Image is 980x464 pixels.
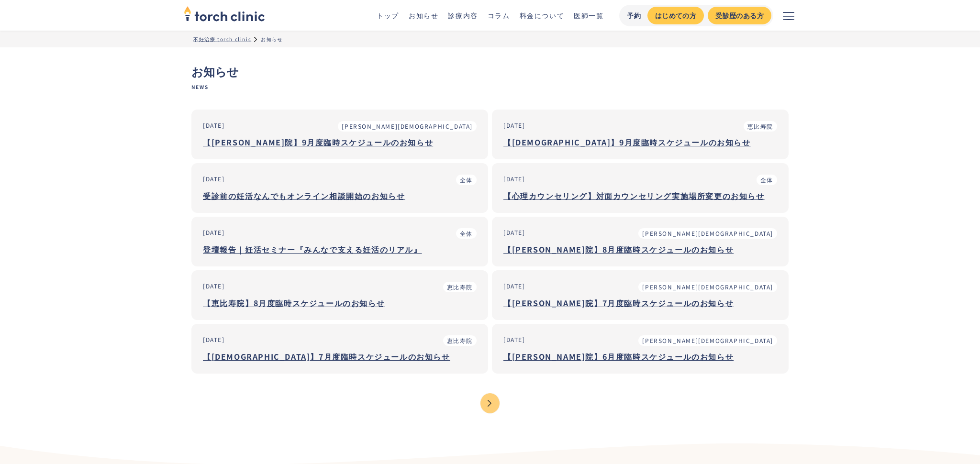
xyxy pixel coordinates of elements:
div: [PERSON_NAME][DEMOGRAPHIC_DATA] [642,229,773,238]
div: 【[DEMOGRAPHIC_DATA]】9月度臨時スケジュールのお知らせ [503,136,777,148]
div: 受診歴のある方 [715,11,764,21]
a: お知らせ [409,11,438,20]
div: 【[PERSON_NAME]院】7月度臨時スケジュールのお知らせ [503,297,777,309]
a: 診療内容 [448,11,478,20]
a: はじめての方 [647,7,704,24]
div: 【心理カウンセリング】対面カウンセリング実施場所変更のお知らせ [503,190,777,201]
a: [DATE][PERSON_NAME][DEMOGRAPHIC_DATA]【[PERSON_NAME]院】6月度臨時スケジュールのお知らせ [492,324,789,374]
div: 【[PERSON_NAME]院】6月度臨時スケジュールのお知らせ [503,351,777,362]
a: [DATE]恵比寿院【恵比寿院】8月度臨時スケジュールのお知らせ [191,270,488,320]
a: [DATE]恵比寿院【[DEMOGRAPHIC_DATA]】7月度臨時スケジュールのお知らせ [191,324,488,374]
div: [DATE] [203,175,225,183]
a: [DATE]全体【心理カウンセリング】対面カウンセリング実施場所変更のお知らせ [492,163,789,213]
a: [DATE][PERSON_NAME][DEMOGRAPHIC_DATA]【[PERSON_NAME]院】7月度臨時スケジュールのお知らせ [492,270,789,320]
a: 不妊治療 torch clinic [193,35,251,43]
div: 全体 [460,229,473,238]
div: [DATE] [203,228,225,237]
div: 恵比寿院 [447,336,473,345]
div: 全体 [460,176,473,184]
div: [DATE] [503,121,525,130]
div: 【[PERSON_NAME]院】8月度臨時スケジュールのお知らせ [503,243,777,255]
img: torch clinic [184,3,265,24]
div: [DATE] [203,335,225,344]
div: 【[DEMOGRAPHIC_DATA]】7月度臨時スケジュールのお知らせ [203,351,477,362]
div: 恵比寿院 [447,283,473,291]
h1: お知らせ [191,63,789,90]
div: 恵比寿院 [747,122,773,131]
div: [DATE] [503,228,525,237]
a: コラム [488,11,510,20]
div: [PERSON_NAME][DEMOGRAPHIC_DATA] [342,122,473,131]
a: 医師一覧 [574,11,603,20]
div: [DATE] [203,282,225,290]
a: [DATE]恵比寿院【[DEMOGRAPHIC_DATA]】9月度臨時スケジュールのお知らせ [492,110,789,159]
div: [DATE] [503,175,525,183]
span: News [191,84,789,90]
div: 全体 [760,176,773,184]
a: 料金について [520,11,565,20]
div: [DATE] [203,121,225,130]
div: 【恵比寿院】8月度臨時スケジュールのお知らせ [203,297,477,309]
a: home [184,7,265,24]
a: Next Page [480,393,500,414]
a: [DATE]全体登壇報告｜妊活セミナー『みんなで支える妊活のリアル』 [191,217,488,266]
div: [DATE] [503,282,525,290]
div: はじめての方 [655,11,696,21]
div: List [191,385,789,421]
div: お知らせ [261,35,283,43]
div: [DATE] [503,335,525,344]
div: [PERSON_NAME][DEMOGRAPHIC_DATA] [642,283,773,291]
a: トップ [377,11,399,20]
a: [DATE]全体受診前の妊活なんでもオンライン相談開始のお知らせ [191,163,488,213]
a: [DATE][PERSON_NAME][DEMOGRAPHIC_DATA]【[PERSON_NAME]院】9月度臨時スケジュールのお知らせ [191,110,488,159]
a: 受診歴のある方 [708,7,771,24]
div: 【[PERSON_NAME]院】9月度臨時スケジュールのお知らせ [203,136,477,148]
div: [PERSON_NAME][DEMOGRAPHIC_DATA] [642,336,773,345]
a: [DATE][PERSON_NAME][DEMOGRAPHIC_DATA]【[PERSON_NAME]院】8月度臨時スケジュールのお知らせ [492,217,789,266]
div: 受診前の妊活なんでもオンライン相談開始のお知らせ [203,190,477,201]
div: 登壇報告｜妊活セミナー『みんなで支える妊活のリアル』 [203,243,477,255]
div: 予約 [627,11,642,21]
